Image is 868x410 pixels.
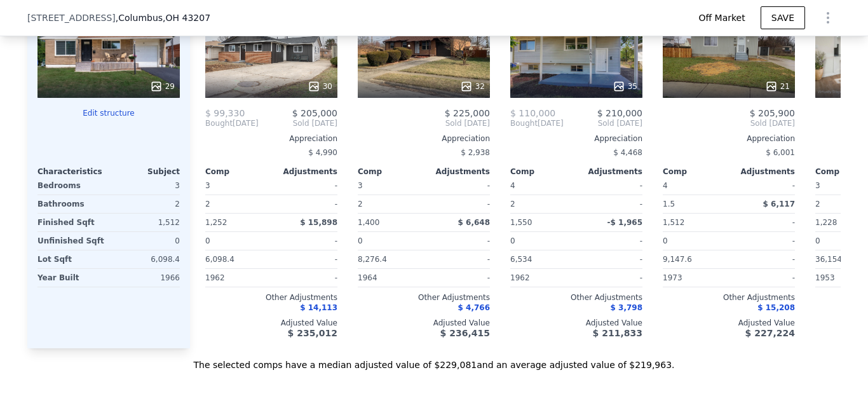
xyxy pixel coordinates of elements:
[510,181,515,190] span: 4
[663,236,668,245] span: 0
[663,318,795,328] div: Adjusted Value
[510,255,532,264] span: 6,534
[510,218,532,227] span: 1,550
[458,218,490,227] span: $ 6,648
[205,218,227,227] span: 1,252
[271,167,337,177] div: Adjustments
[37,214,106,231] div: Finished Sqft
[358,118,490,128] span: Sold [DATE]
[292,108,337,118] span: $ 205,000
[358,181,363,190] span: 3
[757,303,795,312] span: $ 15,208
[111,214,180,231] div: 1,512
[510,108,555,118] span: $ 110,000
[461,148,490,157] span: $ 2,938
[205,108,245,118] span: $ 99,330
[729,167,795,177] div: Adjustments
[426,232,490,250] div: -
[731,214,795,231] div: -
[576,167,642,177] div: Adjustments
[288,328,337,338] span: $ 235,012
[358,255,387,264] span: 8,276.4
[663,133,795,144] div: Appreciation
[424,167,490,177] div: Adjustments
[579,232,642,250] div: -
[300,303,337,312] span: $ 14,113
[731,269,795,287] div: -
[300,218,337,227] span: $ 15,898
[663,269,726,287] div: 1973
[815,218,837,227] span: 1,228
[750,108,795,118] span: $ 205,900
[111,177,180,195] div: 3
[205,292,337,303] div: Other Adjustments
[510,236,515,245] span: 0
[111,195,180,213] div: 2
[37,232,106,250] div: Unfinished Sqft
[358,236,363,245] span: 0
[761,6,805,29] button: SAVE
[510,118,538,128] span: Bought
[766,148,795,157] span: $ 6,001
[579,177,642,195] div: -
[358,167,424,177] div: Comp
[510,195,574,213] div: 2
[37,269,106,287] div: Year Built
[150,80,175,93] div: 29
[274,177,337,195] div: -
[663,167,729,177] div: Comp
[663,292,795,303] div: Other Adjustments
[815,236,820,245] span: 0
[358,318,490,328] div: Adjusted Value
[579,195,642,213] div: -
[205,118,259,128] div: [DATE]
[426,250,490,268] div: -
[698,11,750,24] span: Off Market
[259,118,337,128] span: Sold [DATE]
[111,250,180,268] div: 6,098.4
[116,11,210,24] span: , Columbus
[308,80,332,93] div: 30
[613,80,637,93] div: 35
[205,167,271,177] div: Comp
[308,148,337,157] span: $ 4,990
[274,250,337,268] div: -
[27,11,116,24] span: [STREET_ADDRESS]
[613,148,642,157] span: $ 4,468
[731,177,795,195] div: -
[731,232,795,250] div: -
[163,13,210,23] span: , OH 43207
[564,118,642,128] span: Sold [DATE]
[510,133,642,144] div: Appreciation
[27,348,841,371] div: The selected comps have a median adjusted value of $229,081 and an average adjusted value of $219...
[663,181,668,190] span: 4
[510,167,576,177] div: Comp
[663,255,692,264] span: 9,147.6
[274,195,337,213] div: -
[579,250,642,268] div: -
[37,177,106,195] div: Bedrooms
[37,195,106,213] div: Bathrooms
[205,269,269,287] div: 1962
[510,318,642,328] div: Adjusted Value
[426,269,490,287] div: -
[205,236,210,245] span: 0
[663,118,795,128] span: Sold [DATE]
[205,195,269,213] div: 2
[37,250,106,268] div: Lot Sqft
[37,108,180,118] button: Edit structure
[607,218,642,227] span: -$ 1,965
[460,80,485,93] div: 32
[111,232,180,250] div: 0
[458,303,490,312] span: $ 4,766
[426,177,490,195] div: -
[440,328,490,338] span: $ 236,415
[426,195,490,213] div: -
[111,269,180,287] div: 1966
[358,133,490,144] div: Appreciation
[593,328,642,338] span: $ 211,833
[745,328,795,338] span: $ 227,224
[109,167,180,177] div: Subject
[358,218,379,227] span: 1,400
[205,181,210,190] span: 3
